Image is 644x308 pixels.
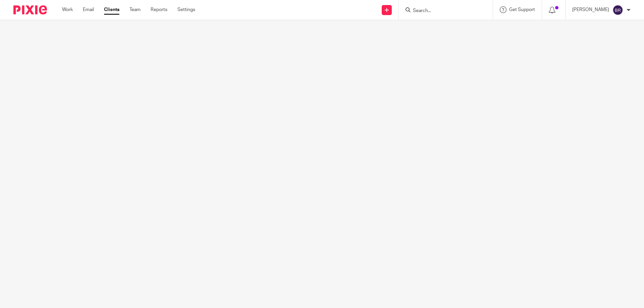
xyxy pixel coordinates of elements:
[62,6,73,13] a: Work
[412,8,473,14] input: Search
[612,5,623,15] img: svg%3E
[177,6,195,13] a: Settings
[104,6,119,13] a: Clients
[572,6,609,13] p: [PERSON_NAME]
[129,6,141,13] a: Team
[83,6,94,13] a: Email
[509,7,535,12] span: Get Support
[151,6,167,13] a: Reports
[13,5,47,14] img: Pixie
